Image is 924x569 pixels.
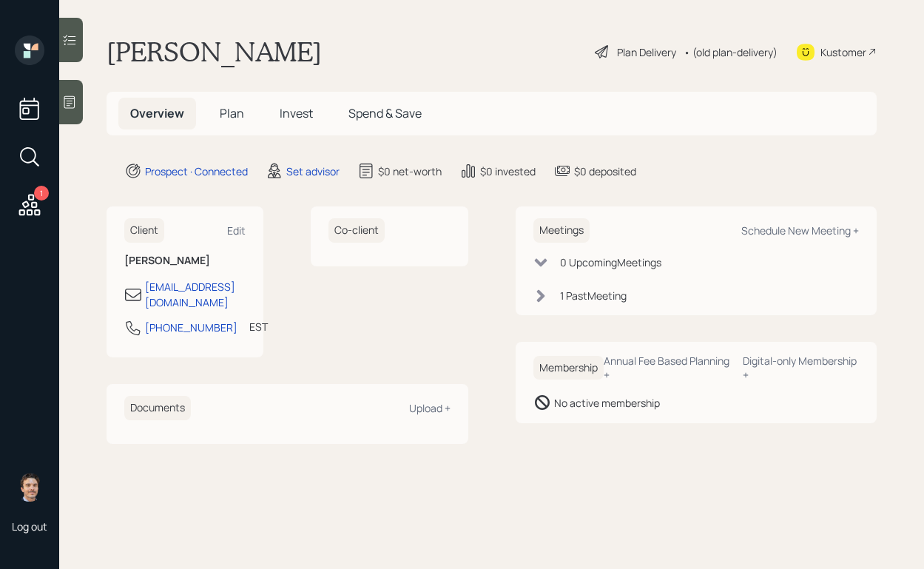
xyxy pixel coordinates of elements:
[560,288,627,303] div: 1 Past Meeting
[220,105,244,121] span: Plan
[227,223,246,238] div: Edit
[15,472,44,502] img: robby-grisanti-headshot.png
[409,401,451,415] div: Upload +
[124,396,191,420] h6: Documents
[533,218,590,243] h6: Meetings
[684,44,778,60] div: • (old plan-delivery)
[286,164,340,179] div: Set advisor
[604,354,731,382] div: Annual Fee Based Planning +
[328,218,385,243] h6: Co-client
[124,218,164,243] h6: Client
[130,105,184,121] span: Overview
[741,223,859,238] div: Schedule New Meeting +
[560,255,661,270] div: 0 Upcoming Meeting s
[533,356,604,380] h6: Membership
[480,164,536,179] div: $0 invested
[617,44,676,60] div: Plan Delivery
[124,255,246,267] h6: [PERSON_NAME]
[378,164,442,179] div: $0 net-worth
[34,186,49,201] div: 1
[145,320,237,335] div: [PHONE_NUMBER]
[554,395,660,411] div: No active membership
[249,319,268,334] div: EST
[743,354,859,382] div: Digital-only Membership +
[145,164,248,179] div: Prospect · Connected
[820,44,866,60] div: Kustomer
[145,279,246,310] div: [EMAIL_ADDRESS][DOMAIN_NAME]
[107,36,322,68] h1: [PERSON_NAME]
[348,105,422,121] span: Spend & Save
[280,105,313,121] span: Invest
[574,164,636,179] div: $0 deposited
[12,519,47,533] div: Log out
